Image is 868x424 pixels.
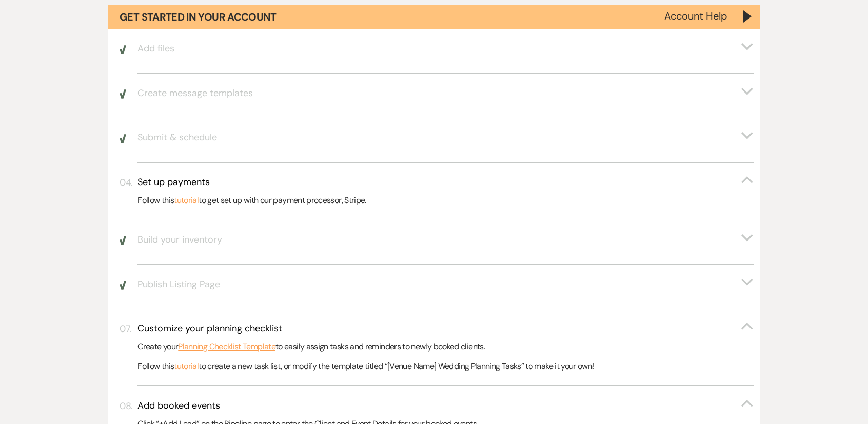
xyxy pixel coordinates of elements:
[137,340,753,354] p: Create your to easily assign tasks and reminders to newly booked clients.
[137,131,753,144] button: Submit & schedule
[137,176,753,189] button: Set up payments
[137,233,753,246] button: Build your inventory
[137,176,210,189] h3: Set up payments
[137,399,220,412] h3: Add booked events
[137,322,282,335] h3: Customize your planning checklist
[137,87,253,100] h3: Create message templates
[174,194,199,207] a: tutorial
[178,340,275,354] a: Planning Checklist Template
[137,278,220,291] h3: Publish Listing Page
[137,360,753,373] p: Follow this to create a new task list, or modify the template titled “[Venue Name] Wedding Planni...
[137,87,753,100] button: Create message templates
[137,131,217,144] h3: Submit & schedule
[137,322,753,335] button: Customize your planning checklist
[120,10,277,24] h1: Get Started in Your Account
[137,194,753,207] p: Follow this to get set up with our payment processor, Stripe.
[664,11,727,21] button: Account Help
[137,42,174,55] h3: Add files
[174,360,199,373] a: tutorial
[137,233,222,246] h3: Build your inventory
[137,278,753,291] button: Publish Listing Page
[137,399,753,412] button: Add booked events
[137,42,753,55] button: Add files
